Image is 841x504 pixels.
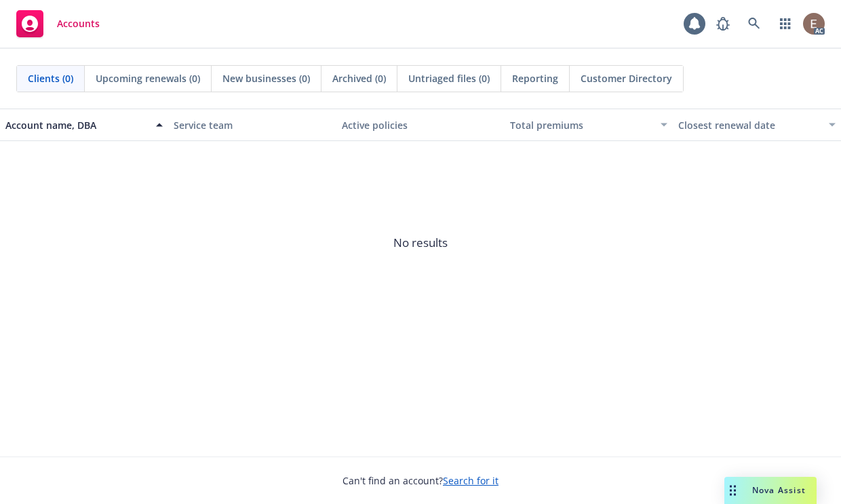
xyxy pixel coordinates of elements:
[28,71,73,85] span: Clients (0)
[512,71,558,85] span: Reporting
[408,71,490,85] span: Untriaged files (0)
[342,118,499,132] div: Active policies
[724,477,741,504] div: Drag to move
[11,5,105,43] a: Accounts
[724,477,817,504] button: Nova Assist
[772,10,799,37] a: Switch app
[741,10,768,37] a: Search
[96,71,200,85] span: Upcoming renewals (0)
[678,118,821,132] div: Closest renewal date
[505,109,673,141] button: Total premiums
[336,109,505,141] button: Active policies
[673,109,841,141] button: Closest renewal date
[752,484,806,496] span: Nova Assist
[510,118,652,132] div: Total premiums
[57,18,100,29] span: Accounts
[5,118,148,132] div: Account name, DBA
[803,13,825,35] img: photo
[222,71,310,85] span: New businesses (0)
[168,109,336,141] button: Service team
[581,71,672,85] span: Customer Directory
[443,474,498,487] a: Search for it
[343,473,498,488] span: Can't find an account?
[332,71,386,85] span: Archived (0)
[174,118,331,132] div: Service team
[709,10,737,37] a: Report a Bug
